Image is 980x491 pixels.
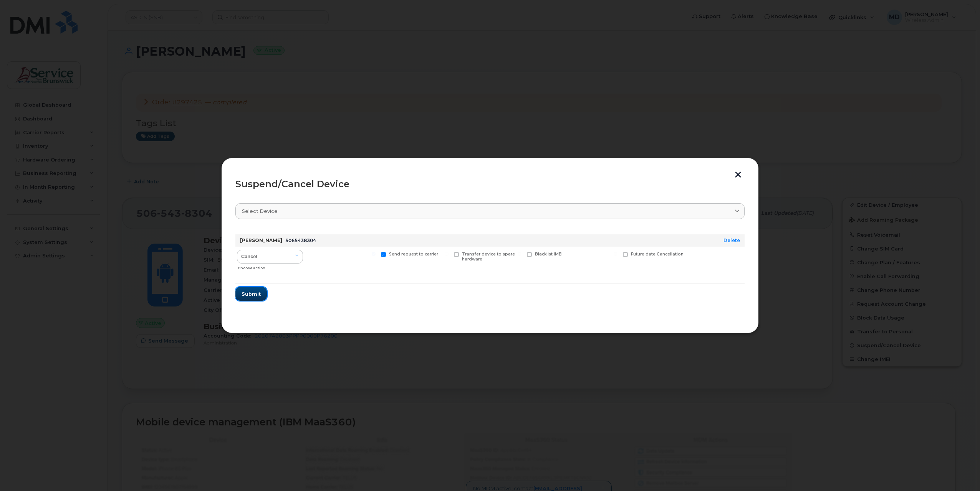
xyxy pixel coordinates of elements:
[240,237,282,243] strong: [PERSON_NAME]
[235,180,745,189] div: Suspend/Cancel Device
[462,252,515,262] span: Transfer device to spare hardware
[235,287,267,301] button: Submit
[518,252,521,256] input: Blacklist IMEI
[235,203,745,219] a: Select device
[631,252,684,257] span: Future date Cancellation
[242,290,261,298] span: Submit
[445,252,449,256] input: Transfer device to spare hardware
[614,252,617,256] input: Future date Cancellation
[389,252,438,257] span: Send request to carrier
[535,252,563,257] span: Blacklist IMEI
[285,237,316,243] span: 5065438304
[372,252,376,256] input: Send request to carrier
[238,262,303,271] div: Choose action
[723,237,740,243] a: Delete
[242,208,278,215] span: Select device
